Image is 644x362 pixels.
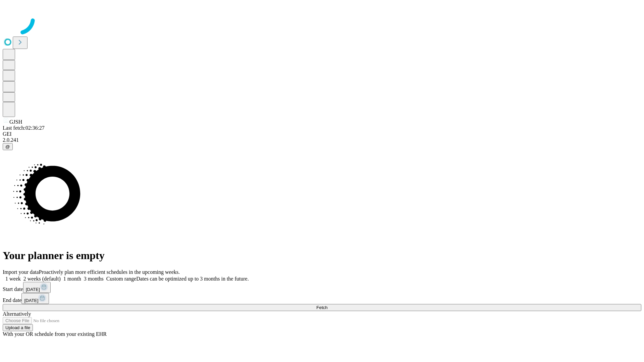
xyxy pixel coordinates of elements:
[23,276,61,282] span: 2 weeks (default)
[63,276,81,282] span: 1 month
[5,144,10,149] span: @
[136,276,249,282] span: Dates can be optimized up to 3 months in the future.
[3,125,45,131] span: Last fetch: 02:36:27
[3,293,641,304] div: End date
[23,282,51,293] button: [DATE]
[21,293,49,304] button: [DATE]
[9,119,22,125] span: GJSH
[106,276,136,282] span: Custom range
[3,304,641,311] button: Fetch
[24,298,38,303] span: [DATE]
[39,269,180,275] span: Proactively plan more efficient schedules in the upcoming weeks.
[3,311,31,317] span: Alternatively
[84,276,104,282] span: 3 months
[5,276,21,282] span: 1 week
[3,143,13,150] button: @
[26,287,40,292] span: [DATE]
[3,282,641,293] div: Start date
[3,137,641,143] div: 2.0.241
[3,324,33,331] button: Upload a file
[3,331,107,337] span: With your OR schedule from your existing EHR
[3,269,39,275] span: Import your data
[316,305,327,310] span: Fetch
[3,249,641,262] h1: Your planner is empty
[3,131,641,137] div: GEI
